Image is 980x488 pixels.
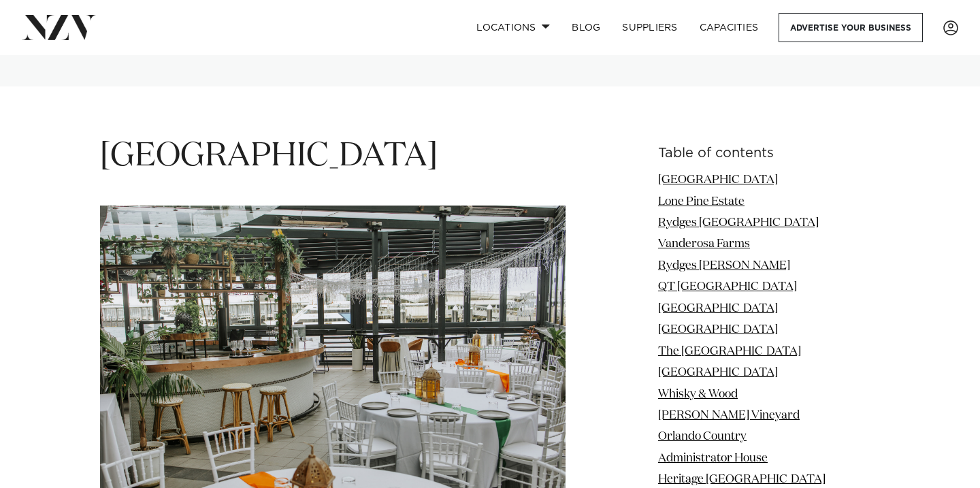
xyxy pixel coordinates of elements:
[658,174,778,186] a: [GEOGRAPHIC_DATA]
[658,281,797,293] a: QT [GEOGRAPHIC_DATA]
[779,13,923,42] a: Advertise your business
[658,346,801,357] a: The [GEOGRAPHIC_DATA]
[658,217,819,229] a: Rydges [GEOGRAPHIC_DATA]
[658,238,750,250] a: Vanderosa Farms
[658,303,778,314] a: [GEOGRAPHIC_DATA]
[658,410,800,421] a: [PERSON_NAME] Vineyard
[658,431,747,442] a: Orlando Country
[689,13,770,42] a: Capacities
[658,453,768,464] a: Administrator House
[658,367,778,378] a: [GEOGRAPHIC_DATA]
[658,324,778,336] a: [GEOGRAPHIC_DATA]
[100,135,566,178] h1: [GEOGRAPHIC_DATA]
[658,146,880,161] h6: Table of contents
[658,474,826,485] a: Heritage [GEOGRAPHIC_DATA]
[465,13,561,42] a: Locations
[611,13,688,42] a: SUPPLIERS
[561,13,611,42] a: BLOG
[658,389,738,400] a: Whisky & Wood
[658,196,745,208] a: Lone Pine Estate
[22,15,96,39] img: nzv-logo.png
[658,260,790,272] a: Rydges [PERSON_NAME]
